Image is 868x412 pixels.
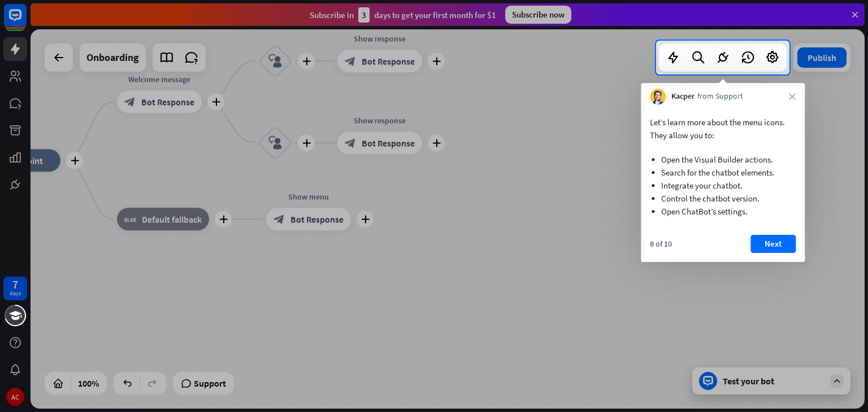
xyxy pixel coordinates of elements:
div: 8 of 10 [650,239,672,249]
li: Search for the chatbot elements. [661,166,784,179]
span: from Support [697,91,743,102]
li: Integrate your chatbot. [661,179,784,192]
li: Open the Visual Builder actions. [661,153,784,166]
button: Next [750,235,796,253]
p: Let’s learn more about the menu icons. They allow you to: [650,116,796,142]
li: Control the chatbot version. [661,192,784,205]
i: close [789,93,796,100]
button: Open LiveChat chat widget [9,5,43,38]
span: Kacper [671,91,695,102]
li: Open ChatBot’s settings. [661,205,784,218]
